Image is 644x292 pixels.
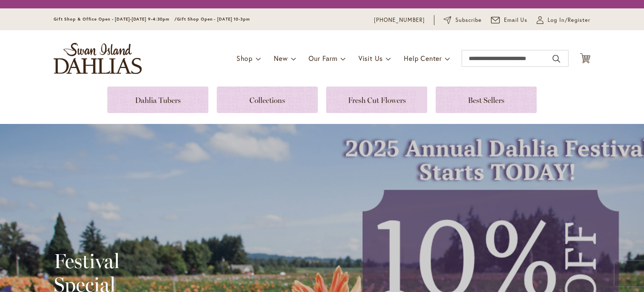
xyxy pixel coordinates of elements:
[444,16,482,24] a: Subscribe
[274,54,288,63] span: New
[537,16,590,24] a: Log In/Register
[491,16,528,24] a: Email Us
[54,16,177,22] span: Gift Shop & Office Open - [DATE]-[DATE] 9-4:30pm /
[309,54,337,63] span: Our Farm
[548,16,590,24] span: Log In/Register
[504,16,528,24] span: Email Us
[177,16,250,22] span: Gift Shop Open - [DATE] 10-3pm
[236,54,253,63] span: Shop
[455,16,482,24] span: Subscribe
[374,16,425,24] a: [PHONE_NUMBER]
[404,54,442,63] span: Help Center
[553,52,560,66] button: Search
[54,43,142,74] a: store logo
[358,54,383,63] span: Visit Us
